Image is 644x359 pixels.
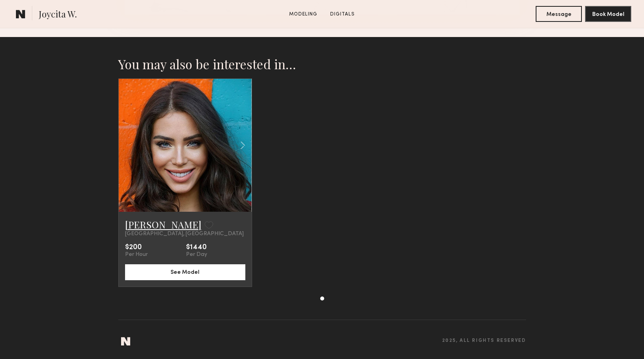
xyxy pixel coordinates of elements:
button: Message [536,6,582,22]
div: Per Day [186,252,207,258]
span: [GEOGRAPHIC_DATA], [GEOGRAPHIC_DATA] [125,231,244,237]
a: Digitals [327,11,358,18]
button: See Model [125,264,245,280]
a: [PERSON_NAME] [125,218,202,231]
a: Modeling [286,11,321,18]
a: Book Model [585,10,631,17]
div: $200 [125,244,148,252]
span: Joycita W. [39,8,77,22]
span: 2025, all rights reserved [442,338,526,343]
a: See Model [125,268,245,275]
h2: You may also be interested in… [118,56,526,72]
button: Book Model [585,6,631,22]
div: Per Hour [125,252,148,258]
div: $1440 [186,244,207,252]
